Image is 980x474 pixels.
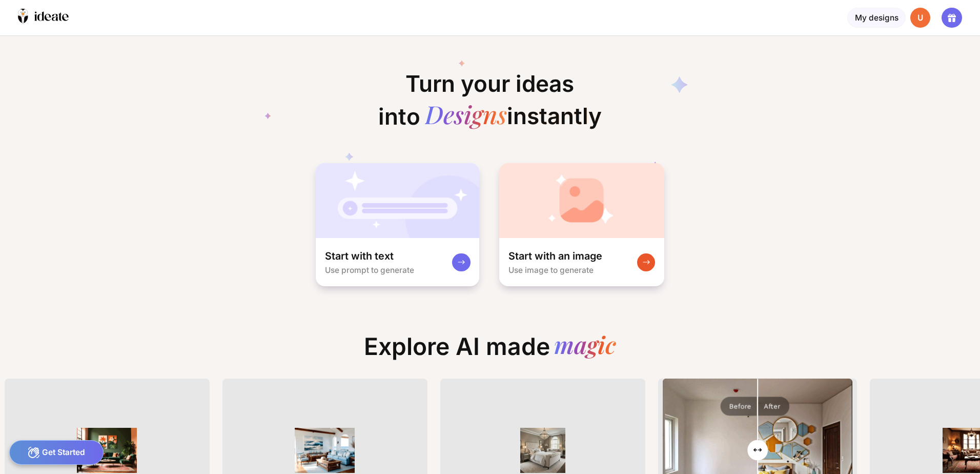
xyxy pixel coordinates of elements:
[508,249,602,263] div: Start with an image
[847,8,905,28] div: My designs
[69,428,146,473] img: ThumbnailRustic%20Jungle.png
[325,249,394,263] div: Start with text
[504,428,581,473] img: Thumbnailexplore-image9.png
[499,163,664,238] img: startWithImageCardBg.jpg
[287,428,363,473] img: ThumbnailOceanlivingroom.png
[508,265,594,275] div: Use image to generate
[325,265,414,275] div: Use prompt to generate
[9,440,104,465] div: Get Started
[316,163,479,238] img: startWithTextCardBg.jpg
[554,332,616,361] div: magic
[910,8,931,28] div: U
[355,332,625,370] div: Explore AI made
